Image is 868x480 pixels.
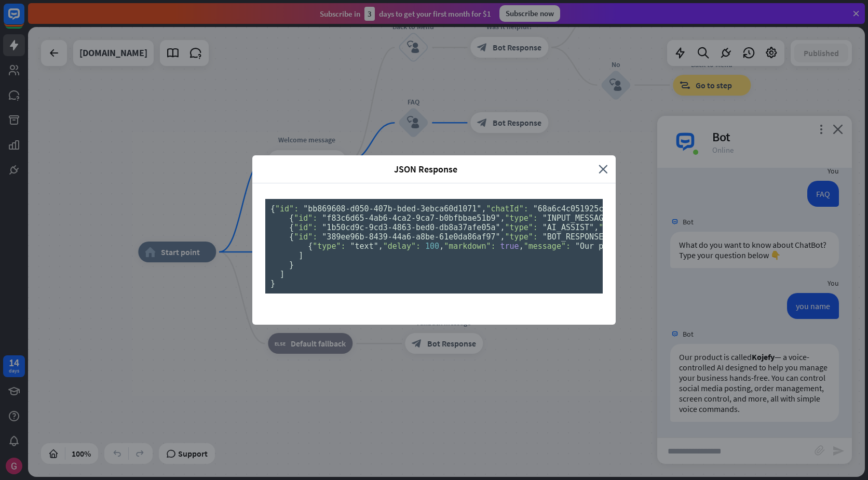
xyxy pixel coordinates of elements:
[425,242,439,251] span: 100
[313,242,345,251] span: "type":
[294,223,317,232] span: "id":
[505,214,538,223] span: "type":
[383,242,421,251] span: "delay":
[599,223,641,232] span: "SOURCE":
[8,4,39,35] button: Open LiveChat chat widget
[294,232,317,242] span: "id":
[542,214,613,223] span: "INPUT_MESSAGE"
[505,232,538,242] span: "type":
[303,204,481,214] span: "bb869608-d050-407b-bded-3ebca60d1071"
[500,242,519,251] span: true
[322,223,500,232] span: "1b50cd9c-9cd3-4863-bed0-db8a37afe05a"
[533,204,655,214] span: "68a6c4c051925c0007107451"
[486,204,528,214] span: "chatId":
[275,204,299,214] span: "id":
[322,232,500,242] span: "389ee96b-8439-44a6-a8be-61e0da86af97"
[294,214,317,223] span: "id":
[505,223,538,232] span: "type":
[322,214,500,223] span: "f83c6d65-4ab6-4ca2-9ca7-b0bfbbae51b9"
[260,163,591,175] span: JSON Response
[524,242,571,251] span: "message":
[265,199,603,294] pre: { , , , , , , , { }, [ , , , , ], [ { , , }, { , , }, { , , [ { , , , } ] } ] }
[444,242,495,251] span: "markdown":
[350,242,378,251] span: "text"
[542,232,608,242] span: "BOT_RESPONSE"
[599,163,608,175] i: close
[542,223,594,232] span: "AI_ASSIST"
